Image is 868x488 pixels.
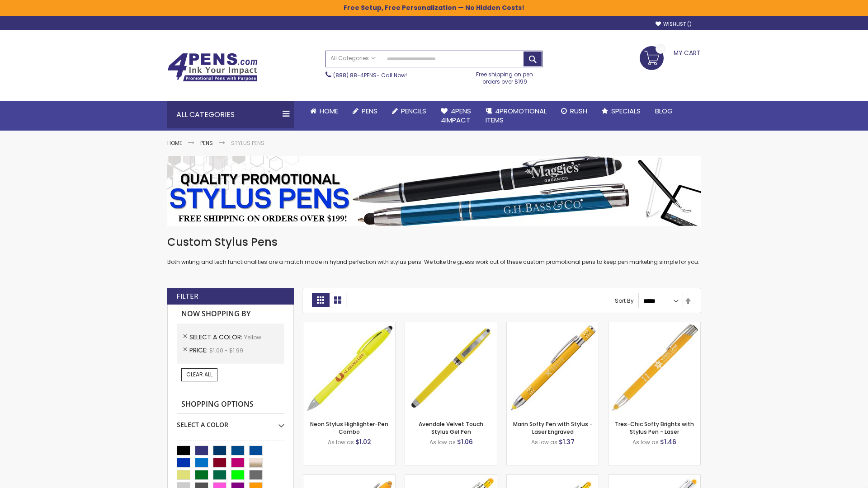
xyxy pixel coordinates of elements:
[333,71,377,79] a: (888) 88-4PENS
[531,438,557,446] span: As low as
[660,437,676,446] span: $1.46
[167,235,701,249] h1: Custom Stylus Pens
[303,474,395,482] a: Ellipse Softy Brights with Stylus Pen - Laser-Yellow
[310,420,388,435] a: Neon Stylus Highlighter-Pen Combo
[303,322,395,329] a: Neon Stylus Highlighter-Pen Combo-Yellow
[507,322,599,414] img: Marin Softy Pen with Stylus - Laser Engraved-Yellow
[320,106,338,116] span: Home
[478,101,554,131] a: 4PROMOTIONALITEMS
[441,106,471,125] span: 4Pens 4impact
[655,106,673,116] span: Blog
[405,474,497,482] a: Phoenix Softy Brights with Stylus Pen - Laser-Yellow
[507,322,599,329] a: Marin Softy Pen with Stylus - Laser Engraved-Yellow
[181,368,217,381] a: Clear All
[312,293,329,307] strong: Grid
[615,420,694,435] a: Tres-Chic Softy Brights with Stylus Pen - Laser
[200,139,213,147] a: Pens
[434,101,478,131] a: 4Pens4impact
[467,67,543,85] div: Free shipping on pen orders over $199
[167,156,701,226] img: Stylus Pens
[405,322,497,329] a: Avendale Velvet Touch Stylus Gel Pen-Yellow
[345,101,385,121] a: Pens
[209,347,243,354] span: $1.00 - $1.99
[333,71,407,79] span: - Call Now!
[554,101,594,121] a: Rush
[656,21,692,28] a: Wishlist
[559,437,575,446] span: $1.37
[429,438,456,446] span: As low as
[486,106,547,125] span: 4PROMOTIONAL ITEMS
[177,305,284,324] strong: Now Shopping by
[189,346,209,355] span: Price
[167,101,294,128] div: All Categories
[609,322,700,329] a: Tres-Chic Softy Brights with Stylus Pen - Laser-Yellow
[507,474,599,482] a: Phoenix Softy Brights Gel with Stylus Pen - Laser-Yellow
[186,371,212,378] span: Clear All
[632,438,659,446] span: As low as
[611,106,641,116] span: Specials
[189,333,244,342] span: Select A Color
[303,322,395,414] img: Neon Stylus Highlighter-Pen Combo-Yellow
[355,437,371,446] span: $1.02
[330,55,376,62] span: All Categories
[648,101,680,121] a: Blog
[231,139,264,147] strong: Stylus Pens
[457,437,473,446] span: $1.06
[177,395,284,414] strong: Shopping Options
[167,139,182,147] a: Home
[167,235,701,266] div: Both writing and tech functionalities are a match made in hybrid perfection with stylus pens. We ...
[401,106,426,116] span: Pencils
[362,106,377,116] span: Pens
[615,297,634,305] label: Sort By
[405,322,497,414] img: Avendale Velvet Touch Stylus Gel Pen-Yellow
[385,101,434,121] a: Pencils
[244,333,261,341] span: Yellow
[594,101,648,121] a: Specials
[176,291,198,301] strong: Filter
[513,420,593,435] a: Marin Softy Pen with Stylus - Laser Engraved
[177,414,284,429] div: Select A Color
[328,438,354,446] span: As low as
[419,420,483,435] a: Avendale Velvet Touch Stylus Gel Pen
[303,101,345,121] a: Home
[167,53,258,82] img: 4Pens Custom Pens and Promotional Products
[609,474,700,482] a: Tres-Chic Softy with Stylus Top Pen - ColorJet-Yellow
[609,322,700,414] img: Tres-Chic Softy Brights with Stylus Pen - Laser-Yellow
[326,51,380,66] a: All Categories
[570,106,587,116] span: Rush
